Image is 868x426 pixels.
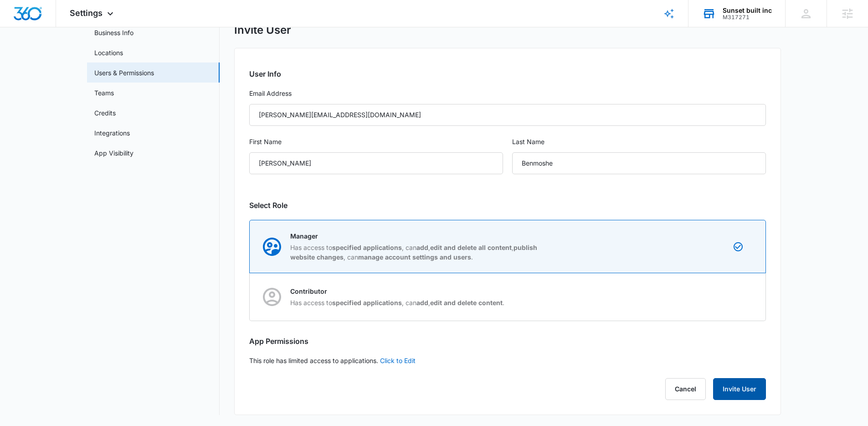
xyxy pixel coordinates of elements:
[358,253,471,261] strong: manage account settings and users
[249,336,766,347] h2: App Permissions
[713,378,766,400] button: Invite User
[94,148,134,158] a: App Visibility
[94,28,134,37] a: Business Info
[290,286,504,296] p: Contributor
[249,200,766,211] h2: Select Role
[94,108,116,118] a: Credits
[290,231,546,241] p: Manager
[94,88,114,98] a: Teams
[234,48,781,415] div: This role has limited access to applications.
[723,14,772,21] div: account id
[234,23,291,37] h1: Invite User
[290,298,504,307] p: Has access to , can , .
[70,8,103,18] span: Settings
[665,378,706,400] button: Cancel
[249,68,766,79] h2: User Info
[94,128,130,138] a: Integrations
[430,299,503,307] strong: edit and delete content
[416,244,428,251] strong: add
[430,244,512,251] strong: edit and delete all content
[249,137,503,147] label: First Name
[723,7,772,14] div: account name
[94,48,123,57] a: Locations
[290,243,546,262] p: Has access to , can , , , can .
[94,68,154,78] a: Users & Permissions
[512,137,766,147] label: Last Name
[332,244,402,251] strong: specified applications
[416,299,428,307] strong: add
[249,88,766,99] label: Email Address
[332,299,402,307] strong: specified applications
[380,357,416,364] a: Click to Edit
